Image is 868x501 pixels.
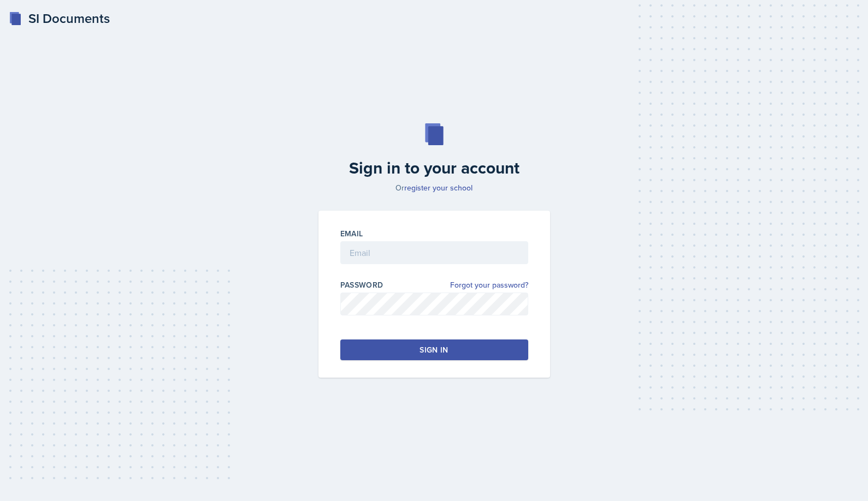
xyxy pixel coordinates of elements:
[9,9,110,28] a: SI Documents
[340,339,528,360] button: Sign in
[312,182,557,193] p: Or
[404,182,473,193] a: register your school
[420,344,448,355] div: Sign in
[450,279,528,291] a: Forgot your password?
[340,241,528,264] input: Email
[340,279,383,290] label: Password
[312,158,557,178] h2: Sign in to your account
[340,228,363,239] label: Email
